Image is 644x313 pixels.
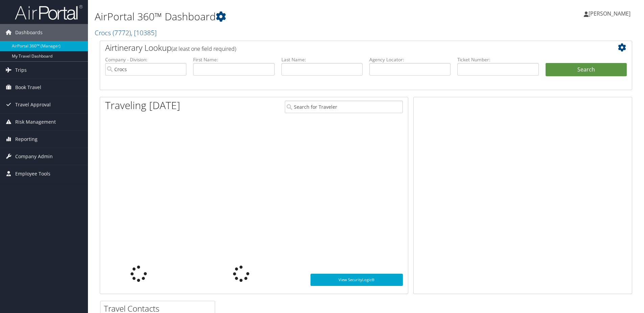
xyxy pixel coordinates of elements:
span: Trips [15,62,27,79]
a: View SecurityLogic® [310,274,403,286]
span: Company Admin [15,148,53,165]
span: Book Travel [15,79,41,96]
label: Agency Locator: [369,56,451,63]
span: (at least one field required) [171,45,236,53]
label: Company - Division: [105,56,186,63]
span: Risk Management [15,113,56,130]
h1: AirPortal 360™ Dashboard [95,9,456,24]
input: Search for Traveler [285,101,403,113]
h2: Airtinerary Lookup [105,42,582,54]
img: airportal-logo.png [15,4,83,20]
label: Last Name: [281,56,363,63]
span: Employee Tools [15,165,50,182]
span: ( 7772 ) [113,28,131,37]
a: [PERSON_NAME] [584,3,637,24]
span: Reporting [15,131,38,148]
label: Ticket Number: [457,56,538,63]
label: First Name: [193,56,274,63]
span: Dashboards [15,24,43,41]
span: , [ 10385 ] [131,28,157,37]
span: [PERSON_NAME] [589,10,630,17]
button: Search [546,63,627,77]
span: Travel Approval [15,96,51,113]
a: Crocs [95,28,157,37]
h1: Traveling [DATE] [105,98,180,112]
